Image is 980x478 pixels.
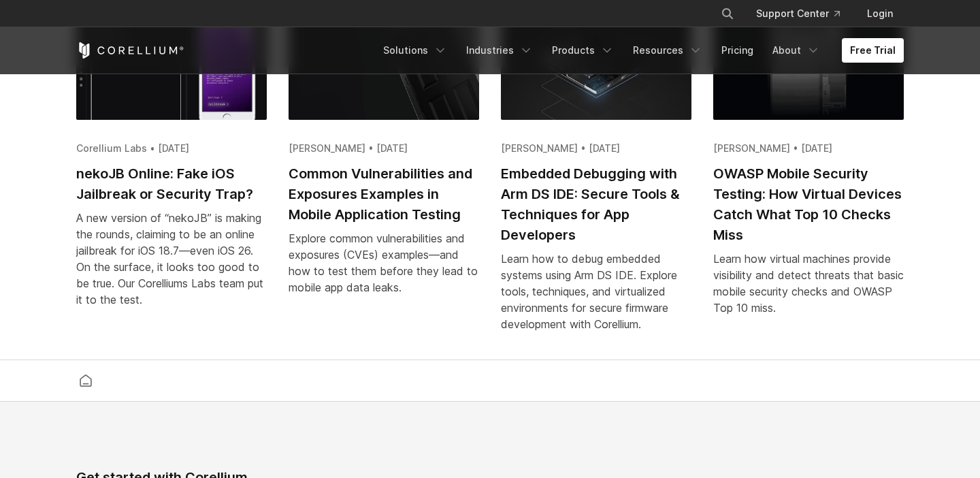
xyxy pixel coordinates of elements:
a: Industries [458,38,541,63]
h2: OWASP Mobile Security Testing: How Virtual Devices Catch What Top 10 Checks Miss [713,163,904,245]
a: OWASP Mobile Security Testing: How Virtual Devices Catch What Top 10 Checks Miss [PERSON_NAME] • ... [713,1,904,332]
a: nekoJB Online: Fake iOS Jailbreak or Security Trap? Corellium Labs • [DATE] nekoJB Online: Fake i... [76,1,267,324]
a: Corellium home [73,371,98,390]
div: Learn how to debug embedded systems using Arm DS IDE. Explore tools, techniques, and virtualized ... [501,251,691,332]
a: Solutions [375,38,455,63]
h2: Embedded Debugging with Arm DS IDE: Secure Tools & Techniques for App Developers [501,163,691,245]
button: Search [715,1,740,26]
div: [PERSON_NAME] • [DATE] [713,142,904,155]
div: [PERSON_NAME] • [DATE] [501,142,691,155]
a: Resources [625,38,710,63]
a: Products [544,38,622,63]
a: Common Vulnerabilities and Exposures Examples in Mobile Application Testing [PERSON_NAME] • [DATE... [289,1,479,312]
h2: Common Vulnerabilities and Exposures Examples in Mobile Application Testing [289,163,479,225]
div: Learn how virtual machines provide visibility and detect threats that basic mobile security check... [713,251,904,316]
div: Corellium Labs • [DATE] [76,142,267,155]
a: Pricing [713,38,762,63]
a: Free Trial [842,38,904,63]
div: Navigation Menu [375,38,904,63]
a: Support Center [745,1,851,26]
div: Explore common vulnerabilities and exposures (CVEs) examples—and how to test them before they lea... [289,230,479,296]
a: Embedded Debugging with Arm DS IDE: Secure Tools & Techniques for App Developers [PERSON_NAME] • ... [501,1,691,349]
a: Login [856,1,904,26]
a: Corellium Home [76,42,184,59]
div: Navigation Menu [704,1,904,26]
h2: nekoJB Online: Fake iOS Jailbreak or Security Trap? [76,163,267,204]
a: About [764,38,828,63]
div: [PERSON_NAME] • [DATE] [289,142,479,155]
div: A new version of “nekoJB” is making the rounds, claiming to be an online jailbreak for iOS 18.7—e... [76,210,267,308]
